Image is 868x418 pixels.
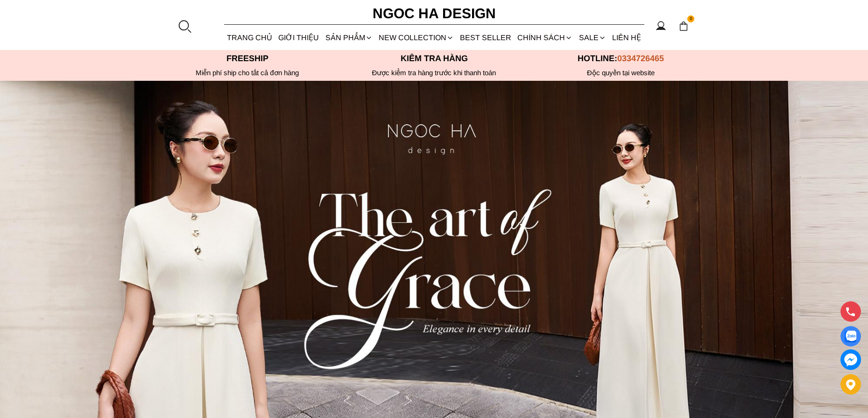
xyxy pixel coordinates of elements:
[375,25,457,50] a: NEW COLLECTION
[364,2,504,25] a: Ngoc Ha Design
[322,25,375,50] div: SẢN PHẨM
[840,349,861,370] a: messenger
[528,69,714,77] h6: Độc quyền tại website
[154,69,341,77] div: Miễn phí ship cho tất cả đơn hàng
[609,25,644,50] a: LIÊN HỆ
[401,54,468,63] font: Kiểm tra hàng
[576,25,609,50] a: SALE
[275,25,322,50] a: GIỚI THIỆU
[341,69,528,77] p: Được kiểm tra hàng trước khi thanh toán
[687,15,695,23] span: 0
[840,326,861,347] a: Display image
[457,25,515,50] a: BEST SELLER
[845,331,856,342] img: Display image
[515,25,576,50] div: Chính sách
[528,54,714,64] p: Hotline:
[224,25,275,50] a: TRANG CHỦ
[617,54,664,63] span: 0334726465
[678,21,689,31] img: img-CART-ICON-ksit0nf1
[154,54,341,64] p: Freeship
